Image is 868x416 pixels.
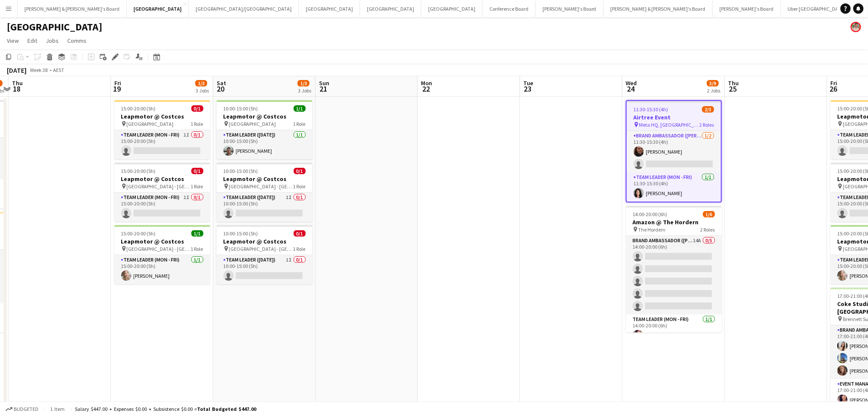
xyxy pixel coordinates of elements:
button: [GEOGRAPHIC_DATA] [360,0,421,17]
div: Salary $447.00 + Expenses $0.00 + Subsistence $0.00 = [75,406,256,412]
button: [GEOGRAPHIC_DATA]/[GEOGRAPHIC_DATA] [189,0,299,17]
button: Uber [GEOGRAPHIC_DATA] [781,0,853,17]
button: Budgeted [4,404,40,414]
button: Conference Board [483,0,536,17]
button: [GEOGRAPHIC_DATA] [299,0,360,17]
button: [PERSON_NAME] & [PERSON_NAME]'s Board [18,0,127,17]
button: [GEOGRAPHIC_DATA] [421,0,483,17]
button: [PERSON_NAME] & [PERSON_NAME]'s Board [604,0,713,17]
span: 1 item [47,406,68,412]
button: [PERSON_NAME]'s Board [713,0,781,17]
span: Budgeted [14,406,39,412]
app-user-avatar: Arrence Torres [851,22,861,32]
button: [GEOGRAPHIC_DATA] [127,0,189,17]
span: Total Budgeted $447.00 [197,406,256,412]
button: [PERSON_NAME]'s Board [536,0,604,17]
